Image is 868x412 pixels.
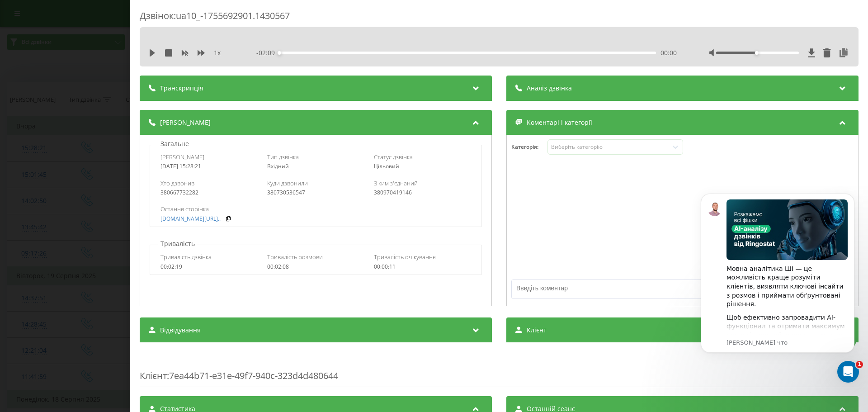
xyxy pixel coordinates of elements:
[160,253,212,261] span: Тривалість дзвінка
[160,216,221,222] a: [DOMAIN_NAME][URL]..
[527,118,592,127] span: Коментарі і категорії
[374,179,418,187] span: З ким з'єднаний
[374,253,436,261] span: Тривалість очікування
[158,239,197,248] p: Тривалість
[527,326,547,335] span: Клієнт
[374,153,413,161] span: Статус дзвінка
[160,205,209,213] span: Остання сторінка
[374,189,471,196] div: 380970419146
[374,264,471,270] div: 00:00:11
[140,369,167,382] span: Клієнт
[160,264,258,270] div: 00:02:19
[160,189,258,196] div: 380667732282
[511,144,547,150] h4: Категорія :
[160,326,201,335] span: Відвідування
[160,163,258,170] div: [DATE] 15:28:21
[256,48,279,57] span: - 02:09
[160,118,211,127] span: [PERSON_NAME]
[140,351,859,387] div: : 7ea44b71-e31e-49f7-940c-323d4d480644
[160,153,204,161] span: [PERSON_NAME]
[160,179,194,187] span: Хто дзвонив
[374,162,399,170] span: Цільовий
[755,51,759,55] div: Accessibility label
[687,180,868,388] iframe: Intercom notifications сообщение
[527,84,572,93] span: Аналіз дзвінка
[551,143,664,151] div: Виберіть категорію
[267,162,289,170] span: Вхідний
[267,153,299,161] span: Тип дзвінка
[267,179,308,187] span: Куди дзвонили
[278,51,281,55] div: Accessibility label
[214,48,221,57] span: 1 x
[160,84,203,93] span: Транскрипція
[837,361,859,383] iframe: Intercom live chat
[158,139,191,148] p: Загальне
[856,361,863,368] span: 1
[660,48,677,57] span: 00:00
[267,253,323,261] span: Тривалість розмови
[267,189,364,196] div: 380730536547
[140,9,859,27] div: Дзвінок : ua10_-1755692901.1430567
[267,264,364,270] div: 00:02:08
